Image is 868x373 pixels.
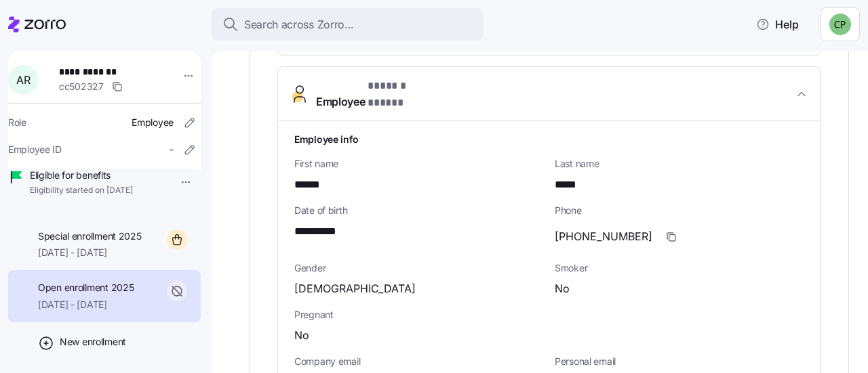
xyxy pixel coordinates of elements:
span: Last name [555,157,804,171]
span: cc502327 [59,80,104,93]
span: Eligible for benefits [30,169,133,182]
button: Search across Zorro... [212,8,483,41]
span: Company email [294,355,544,368]
span: Employee [316,78,433,110]
span: New enrollment [60,335,126,349]
span: [DATE] - [DATE] [38,246,142,259]
span: Personal email [555,355,804,368]
span: Search across Zorro... [244,16,354,33]
span: Phone [555,204,804,217]
span: - [170,143,174,156]
span: Eligibility started on [DATE] [30,185,133,196]
span: Help [756,16,799,32]
span: Gender [294,261,544,275]
span: Special enrollment 2025 [38,229,142,243]
img: 8424d6c99baeec437bf5dae78df33962 [829,14,851,35]
span: No [294,327,309,344]
span: [PHONE_NUMBER] [555,228,652,245]
span: A R [16,74,30,85]
span: [DEMOGRAPHIC_DATA] [294,280,416,297]
span: Employee ID [8,143,62,156]
h1: Employee info [294,132,804,146]
span: No [555,280,570,297]
span: Employee [132,116,174,129]
span: Smoker [555,261,804,275]
span: Open enrollment 2025 [38,281,134,294]
span: [DATE] - [DATE] [38,298,134,311]
span: Pregnant [294,308,804,322]
span: First name [294,157,544,171]
span: Role [8,116,26,129]
span: Date of birth [294,204,544,217]
button: Help [745,11,810,38]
